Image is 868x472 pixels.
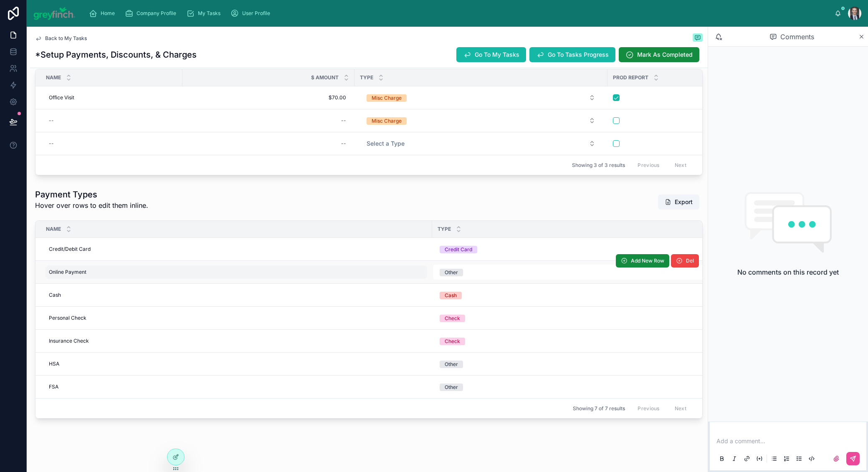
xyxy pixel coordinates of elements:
[49,246,91,252] span: Credit/Debit Card
[49,269,86,275] span: Online Payment
[737,267,839,277] h2: No comments on this record yet
[572,162,625,169] span: Showing 3 of 3 results
[46,226,61,232] span: Name
[35,200,148,210] p: Hover over rows to edit them inline.
[616,254,669,268] button: Add New Row
[658,194,699,209] button: Export
[122,6,182,21] a: Company Profile
[82,4,835,23] div: scrollable content
[35,35,87,42] a: Back to My Tasks
[372,117,402,125] div: Misc Charge
[360,74,373,81] span: Type
[780,32,814,42] span: Comments
[49,117,54,124] div: --
[637,50,693,59] span: Mark As Completed
[33,7,76,20] img: App logo
[184,6,226,21] a: My Tasks
[372,94,402,102] div: Misc Charge
[137,10,176,17] span: Company Profile
[360,90,602,105] button: Select Button
[341,140,346,147] div: --
[46,74,61,81] span: Name
[445,269,458,276] div: Other
[529,47,615,62] button: Go To Tasks Progress
[445,384,458,391] div: Other
[228,6,276,21] a: User Profile
[101,10,115,17] span: Home
[671,254,699,268] button: Del
[360,113,602,128] button: Select Button
[86,6,121,21] a: Home
[49,315,86,321] span: Personal Check
[49,94,74,101] span: Office Visit
[445,361,458,368] div: Other
[631,257,664,264] span: Add New Row
[445,246,472,253] div: Credit Card
[49,338,89,344] span: Insurance Check
[311,74,339,81] span: $ Amount
[360,136,602,151] button: Select Button
[49,361,59,367] span: HSA
[341,117,346,124] div: --
[35,49,197,61] h1: *Setup Payments, Discounts, & Charges
[242,10,270,17] span: User Profile
[49,292,61,298] span: Cash
[49,140,54,147] div: --
[438,226,451,232] span: Type
[49,384,58,390] span: FSA
[35,189,148,200] h1: Payment Types
[573,405,625,412] span: Showing 7 of 7 results
[45,35,87,42] span: Back to My Tasks
[475,50,519,59] span: Go To My Tasks
[191,94,346,101] span: $70.00
[445,315,460,322] div: Check
[445,338,460,345] div: Check
[686,257,694,264] span: Del
[619,47,699,62] button: Mark As Completed
[548,50,609,59] span: Go To Tasks Progress
[613,74,648,81] span: Prod Report
[367,139,405,148] span: Select a Type
[456,47,526,62] button: Go To My Tasks
[445,292,457,299] div: Cash
[198,10,220,17] span: My Tasks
